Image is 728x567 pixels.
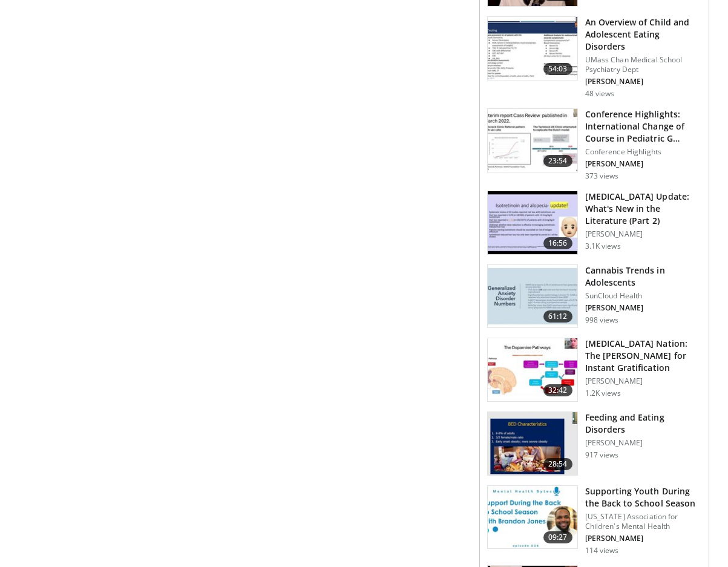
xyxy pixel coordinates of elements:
p: 373 views [585,171,619,181]
h3: An Overview of Child and Adolescent Eating Disorders [585,16,701,53]
span: 32:42 [543,384,572,396]
a: 28:54 Feeding and Eating Disorders [PERSON_NAME] 917 views [487,411,701,476]
p: 998 views [585,315,619,325]
a: 54:03 An Overview of Child and Adolescent Eating Disorders UMass Chan Medical School Psychiatry D... [487,16,701,99]
p: 917 views [585,450,619,460]
p: UMass Chan Medical School Psychiatry Dept [585,55,701,74]
span: 09:27 [543,531,572,543]
img: f640964c-893f-432a-b32a-b3343deabcbe.150x105_q85_crop-smart_upscale.jpg [488,412,577,475]
img: b3cde2ce-f649-44af-8337-f61dcd2027e2.150x105_q85_crop-smart_upscale.jpg [488,17,577,80]
h3: Supporting Youth During the Back to School Season [585,485,701,510]
p: [PERSON_NAME] [585,77,701,87]
p: 3.1K views [585,241,621,251]
img: 8c144ef5-ad01-46b8-bbf2-304ffe1f6934.150x105_q85_crop-smart_upscale.jpg [488,338,577,401]
p: [PERSON_NAME] [585,376,701,386]
img: 88ff4e3c-15ad-4d85-bb93-62a9fdaa70df.150x105_q85_crop-smart_upscale.jpg [488,265,577,328]
span: 23:54 [543,155,572,167]
a: 61:12 Cannabis Trends in Adolescents SunCloud Health [PERSON_NAME] 998 views [487,264,701,329]
p: [US_STATE] Association for Children's Mental Health [585,512,701,531]
p: [PERSON_NAME] [585,534,701,543]
p: 48 views [585,89,615,99]
img: ee712a4b-a0ac-44d8-af91-347b2f3b04d2.150x105_q85_crop-smart_upscale.jpg [488,486,577,549]
p: [PERSON_NAME] [585,229,701,239]
a: 23:54 Conference Highlights: International Change of Course in Pediatric G… Conference Highlights... [487,108,701,181]
a: 09:27 Supporting Youth During the Back to School Season [US_STATE] Association for Children's Men... [487,485,701,556]
p: [PERSON_NAME] [585,438,701,448]
span: 28:54 [543,458,572,470]
p: 114 views [585,546,619,556]
span: 61:12 [543,310,572,323]
a: 32:42 [MEDICAL_DATA] Nation: The [PERSON_NAME] for Instant Gratification [PERSON_NAME] 1.2K views [487,338,701,402]
span: 54:03 [543,63,572,75]
span: 16:56 [543,237,572,249]
img: 4658bbb5-685d-4b57-9f52-1b561134a231.150x105_q85_crop-smart_upscale.jpg [488,109,577,172]
a: 16:56 [MEDICAL_DATA] Update: What's New in the Literature (Part 2) [PERSON_NAME] 3.1K views [487,191,701,255]
h3: Conference Highlights: International Change of Course in Pediatric G… [585,108,701,145]
h3: [MEDICAL_DATA] Update: What's New in the Literature (Part 2) [585,191,701,227]
p: [PERSON_NAME] [585,303,701,313]
img: 7b08cbd3-b98a-41fc-b51c-57d66de871b0.150x105_q85_crop-smart_upscale.jpg [488,191,577,254]
p: [PERSON_NAME] [585,159,701,169]
p: Conference Highlights [585,147,701,157]
h3: Feeding and Eating Disorders [585,411,701,436]
h3: Cannabis Trends in Adolescents [585,264,701,289]
h3: [MEDICAL_DATA] Nation: The [PERSON_NAME] for Instant Gratification [585,338,701,374]
p: SunCloud Health [585,291,701,301]
p: 1.2K views [585,388,621,398]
